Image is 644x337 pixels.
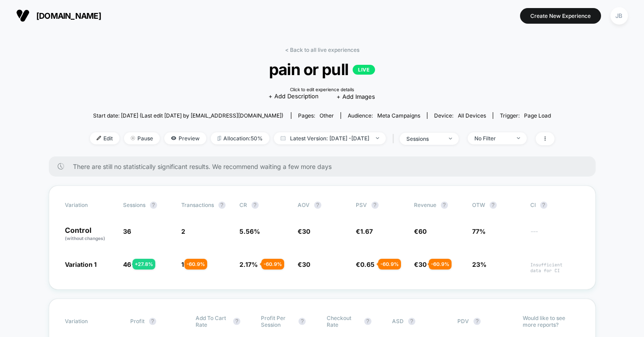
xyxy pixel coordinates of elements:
div: Trigger: [500,112,551,119]
span: PDV [457,318,469,324]
p: LIVE [353,65,375,75]
span: Add To Cart Rate [196,315,229,328]
span: 46 [123,261,131,268]
span: Start date: [DATE] (Last edit [DATE] by [EMAIL_ADDRESS][DOMAIN_NAME]) [93,112,283,119]
span: Meta campaigns [377,112,420,119]
span: € [356,227,373,235]
span: CI [530,202,580,209]
span: Variation [65,202,114,209]
button: ? [473,318,481,325]
button: Create New Experience [520,8,601,24]
div: Click to edit experience details [290,87,354,92]
button: JB [608,7,631,25]
span: 2 [181,227,185,235]
span: + Add Images [337,93,375,100]
button: ? [299,318,306,325]
span: Latest Version: [DATE] - [DATE] [274,132,386,144]
div: - 60.9 % [184,259,207,270]
span: other [320,112,334,119]
button: ? [441,202,448,209]
span: 77% [472,227,486,235]
button: ? [364,318,371,325]
span: € [414,261,426,268]
span: (without changes) [65,236,105,241]
button: ? [149,318,156,325]
span: 1 [181,261,184,268]
button: ? [314,202,321,209]
div: No Filter [474,135,510,142]
span: € [356,261,375,268]
span: 30 [418,261,426,268]
span: Preview [164,132,206,144]
span: OTW [472,202,521,209]
div: JB [610,7,628,25]
span: Sessions [123,202,145,208]
button: ? [408,318,415,325]
span: € [414,227,426,235]
span: Profit Per Session [261,315,294,328]
p: Control [65,227,114,242]
div: Audience: [348,112,420,119]
span: € [298,227,310,235]
span: Edit [90,132,119,144]
span: pain or pull [113,60,531,79]
span: [DOMAIN_NAME] [36,11,101,21]
button: ? [233,318,240,325]
button: ? [252,202,259,209]
span: Device: [427,112,493,119]
span: Transactions [181,202,214,208]
div: Pages: [298,112,334,119]
span: 36 [123,227,131,235]
span: + Add Description [269,92,319,101]
span: ASD [392,318,404,324]
span: Allocation: 50% [211,132,269,144]
button: ? [540,202,547,209]
span: Profit [130,318,145,324]
span: 2.17 % [239,261,258,268]
img: end [376,137,379,139]
span: PSV [356,202,367,208]
span: Checkout Rate [327,315,360,328]
div: - 60.9 % [429,259,452,270]
span: 60 [418,227,426,235]
span: € [298,261,310,268]
span: 1.67 [360,227,373,235]
img: rebalance [218,136,221,141]
img: end [517,137,520,139]
span: AOV [298,202,310,208]
img: end [449,138,452,139]
span: --- [530,229,580,242]
span: 23% [472,261,486,268]
span: Variation 1 [65,261,97,268]
button: [DOMAIN_NAME] [13,8,104,23]
a: < Back to all live experiences [285,46,359,53]
span: | [390,132,400,145]
span: Revenue [414,202,436,208]
button: ? [371,202,379,209]
span: Insufficient data for CI [530,262,580,274]
img: end [131,136,135,140]
span: Pause [124,132,160,144]
span: all devices [458,112,486,119]
div: + 27.8 % [132,259,155,270]
span: Variation [65,315,114,328]
span: 0.65 [360,261,375,268]
img: Visually logo [16,9,30,22]
span: 5.56 % [239,227,260,235]
span: CR [239,202,247,208]
div: sessions [406,135,442,142]
button: ? [218,202,226,209]
button: ? [150,202,157,209]
img: calendar [281,136,286,140]
span: 30 [302,261,310,268]
span: Page Load [524,112,551,119]
img: edit [97,136,101,140]
p: Would like to see more reports? [523,315,579,328]
span: There are still no statistically significant results. We recommend waiting a few more days [73,163,578,170]
div: - 60.9 % [261,259,284,270]
span: 30 [302,227,310,235]
button: ? [490,202,497,209]
div: - 60.9 % [378,259,401,270]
